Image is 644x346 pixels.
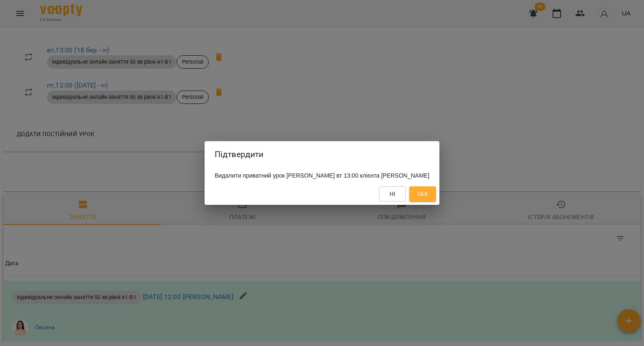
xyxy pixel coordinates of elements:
[215,148,429,161] h2: Підтвердити
[390,189,396,199] span: Ні
[409,186,436,201] button: Так
[417,189,428,199] span: Так
[379,186,406,201] button: Ні
[205,168,439,183] div: Видалити приватний урок [PERSON_NAME] вт 13:00 клієнта [PERSON_NAME]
